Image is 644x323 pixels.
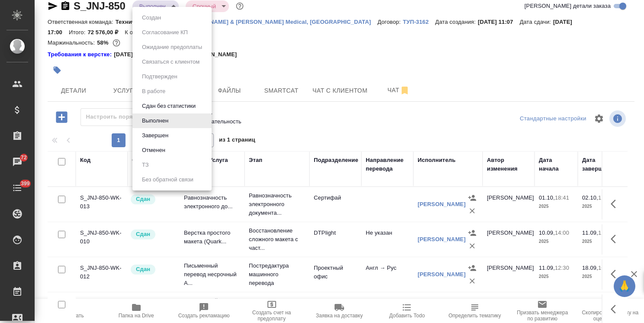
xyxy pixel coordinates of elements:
[139,57,202,67] button: Связаться с клиентом
[139,116,171,126] button: Выполнен
[139,145,168,155] button: Отменен
[139,87,168,96] button: В работе
[139,131,171,140] button: Завершен
[139,13,164,23] button: Создан
[139,175,196,184] button: Без обратной связи
[139,101,198,111] button: Сдан без статистики
[139,72,180,81] button: Подтвержден
[139,160,151,170] button: ТЗ
[139,28,190,37] button: Согласование КП
[139,42,205,52] button: Ожидание предоплаты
